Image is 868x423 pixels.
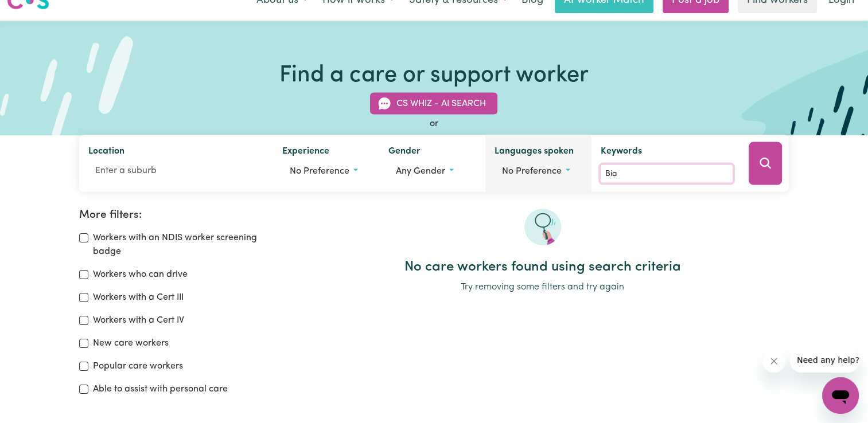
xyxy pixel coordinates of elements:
[749,142,782,185] button: Search
[93,231,282,258] label: Workers with an NDIS worker screening badge
[296,259,789,276] h2: No care workers found using search criteria
[790,347,859,373] iframe: Message from company
[388,144,421,160] label: Gender
[601,165,733,183] input: Enter keywords, e.g. full name, interests
[396,167,445,176] span: Any gender
[762,350,785,373] iframe: Close message
[495,160,582,182] button: Worker language preferences
[282,160,370,182] button: Worker experience options
[93,359,183,373] label: Popular care workers
[279,62,589,89] h1: Find a care or support worker
[370,93,497,115] button: CS Whiz - AI Search
[93,336,169,350] label: New care workers
[79,117,789,131] div: or
[7,8,69,17] span: Need any help?
[502,167,562,176] span: No preference
[296,280,789,294] p: Try removing some filters and try again
[822,377,859,414] iframe: Button to launch messaging window
[79,209,282,222] h2: More filters:
[282,144,329,160] label: Experience
[93,314,184,327] label: Workers with a Cert IV
[495,144,574,160] label: Languages spoken
[93,268,188,281] label: Workers who can drive
[93,382,228,396] label: Able to assist with personal care
[290,167,349,176] span: No preference
[93,291,184,304] label: Workers with a Cert III
[388,160,476,182] button: Worker gender preference
[88,144,124,160] label: Location
[88,160,264,181] input: Enter a suburb
[601,144,642,160] label: Keywords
